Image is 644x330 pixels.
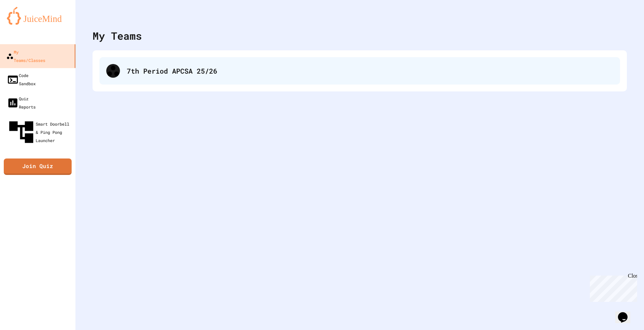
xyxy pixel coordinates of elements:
[7,71,36,88] div: Code Sandbox
[615,303,637,323] iframe: chat widget
[587,273,637,302] iframe: chat widget
[93,28,142,43] div: My Teams
[7,118,73,147] div: Smart Doorbell & Ping Pong Launcher
[6,48,45,65] div: My Teams/Classes
[4,158,72,175] a: Join Quiz
[3,3,47,43] div: Chat with us now!Close
[99,57,620,85] div: 7th Period APCSA 25/26
[7,7,69,25] img: logo-orange.svg
[127,66,613,76] div: 7th Period APCSA 25/26
[7,94,36,111] div: Quiz Reports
